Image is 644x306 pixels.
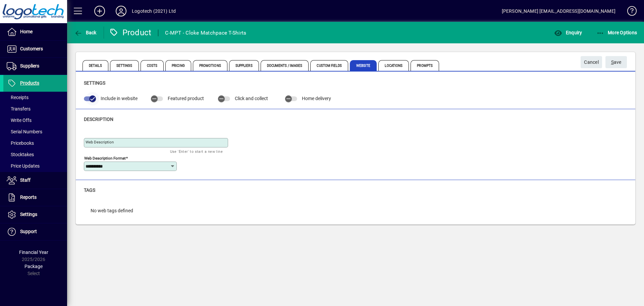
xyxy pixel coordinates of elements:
[89,5,110,17] button: Add
[554,30,582,35] span: Enquiry
[20,63,39,69] span: Suppliers
[86,140,114,144] mat-label: Web Description
[502,6,615,16] div: [PERSON_NAME] [EMAIL_ADDRESS][DOMAIN_NAME]
[110,60,139,71] span: Settings
[3,189,67,206] a: Reports
[611,59,614,65] span: S
[622,1,636,23] a: Knowledge Base
[83,60,108,71] span: Details
[7,95,29,100] span: Receipts
[595,27,639,39] button: More Options
[350,60,377,71] span: Website
[74,30,97,35] span: Back
[3,126,67,137] a: Serial Numbers
[109,27,152,38] div: Product
[19,250,48,255] span: Financial Year
[302,96,331,101] span: Home delivery
[3,92,67,103] a: Receipts
[72,27,98,39] button: Back
[20,80,39,86] span: Products
[7,163,40,169] span: Price Updates
[84,80,105,86] span: Settings
[170,147,223,155] mat-hint: Use 'Enter' to start a new line
[165,28,246,38] div: C-MPT - Cloke Matchpace T-Shirts
[3,58,67,75] a: Suppliers
[84,187,95,193] span: Tags
[411,60,439,71] span: Prompts
[584,57,599,68] span: Cancel
[378,60,409,71] span: Locations
[581,56,602,68] button: Cancel
[20,229,37,234] span: Support
[3,149,67,160] a: Stocktakes
[229,60,259,71] span: Suppliers
[20,212,37,217] span: Settings
[611,57,622,68] span: ave
[168,96,204,101] span: Featured product
[165,60,191,71] span: Pricing
[7,152,34,157] span: Stocktakes
[20,177,31,183] span: Staff
[7,106,31,112] span: Transfers
[84,117,113,122] span: Description
[110,5,132,17] button: Profile
[235,96,268,101] span: Click and collect
[552,27,584,39] button: Enquiry
[3,103,67,115] a: Transfers
[3,115,67,126] a: Write Offs
[7,129,42,134] span: Serial Numbers
[101,96,138,101] span: Include in website
[24,264,43,269] span: Package
[141,60,164,71] span: Costs
[84,201,140,221] div: No web tags defined
[3,206,67,223] a: Settings
[20,194,37,200] span: Reports
[261,60,309,71] span: Documents / Images
[310,60,348,71] span: Custom Fields
[3,41,67,57] a: Customers
[3,160,67,172] a: Price Updates
[193,60,227,71] span: Promotions
[596,30,637,35] span: More Options
[7,140,34,146] span: Pricebooks
[132,6,176,16] div: Logotech (2021) Ltd
[3,24,67,40] a: Home
[20,29,33,34] span: Home
[7,118,32,123] span: Write Offs
[3,137,67,149] a: Pricebooks
[84,156,126,160] mat-label: Web Description Format
[3,223,67,240] a: Support
[67,27,104,39] app-page-header-button: Back
[605,56,627,68] button: Save
[20,46,43,51] span: Customers
[3,172,67,189] a: Staff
